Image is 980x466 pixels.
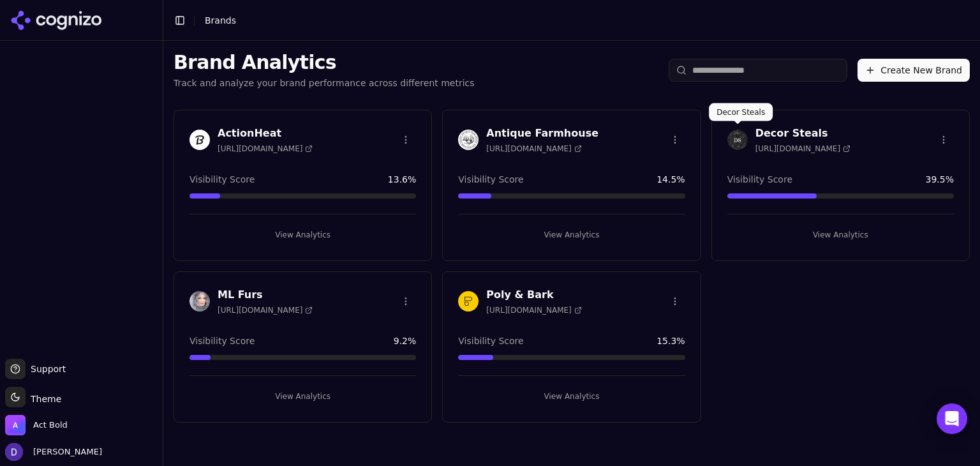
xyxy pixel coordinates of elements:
span: Visibility Score [189,173,255,186]
span: Visibility Score [458,334,523,347]
div: Open Intercom Messenger [937,403,967,434]
span: Visibility Score [458,173,523,186]
h3: ML Furs [218,287,313,303]
span: [URL][DOMAIN_NAME] [755,144,850,154]
button: View Analytics [189,386,416,407]
span: 39.5 % [926,173,954,186]
img: Decor Steals [727,130,748,150]
nav: breadcrumb [205,14,236,27]
img: Poly & Bark [458,291,479,312]
span: [URL][DOMAIN_NAME] [486,305,581,315]
img: Act Bold [5,415,26,435]
span: 9.2 % [394,334,417,347]
button: Open organization switcher [5,415,68,435]
img: David White [5,443,23,461]
img: Antique Farmhouse [458,130,479,150]
button: View Analytics [189,225,416,245]
h3: Decor Steals [755,126,850,141]
span: Visibility Score [727,173,792,186]
p: Decor Steals [716,107,765,117]
img: ML Furs [189,291,210,312]
h3: Antique Farmhouse [486,126,598,141]
span: Support [26,363,66,375]
h1: Brand Analytics [174,51,475,74]
button: Open user button [5,443,102,461]
span: [URL][DOMAIN_NAME] [218,305,313,315]
span: [URL][DOMAIN_NAME] [218,144,313,154]
span: Theme [26,394,61,404]
button: View Analytics [727,225,954,245]
span: Act Bold [33,419,68,431]
img: ActionHeat [189,130,210,150]
button: View Analytics [458,225,685,245]
span: 13.6 % [388,173,416,186]
button: View Analytics [458,386,685,407]
button: Create New Brand [857,59,970,82]
span: Visibility Score [189,334,255,347]
h3: ActionHeat [218,126,313,141]
span: [PERSON_NAME] [28,446,102,458]
span: Brands [205,15,236,26]
h3: Poly & Bark [486,287,581,303]
p: Track and analyze your brand performance across different metrics [174,77,475,89]
span: 15.3 % [657,334,685,347]
span: 14.5 % [657,173,685,186]
span: [URL][DOMAIN_NAME] [486,144,581,154]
